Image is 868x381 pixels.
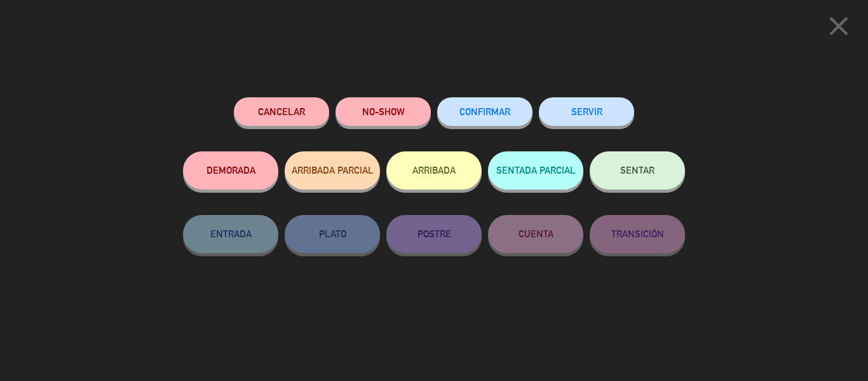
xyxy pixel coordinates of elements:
[823,10,855,42] i: close
[437,97,532,126] button: CONFIRMAR
[459,106,510,117] span: CONFIRMAR
[386,151,482,190] button: ARRIBADA
[285,215,380,253] button: PLATO
[590,215,685,253] button: TRANSICIÓN
[183,151,278,190] button: DEMORADA
[539,97,634,126] button: SERVIR
[183,215,278,253] button: ENTRADA
[292,165,374,176] span: ARRIBADA PARCIAL
[285,151,380,190] button: ARRIBADA PARCIAL
[819,10,858,47] button: close
[488,151,583,190] button: SENTADA PARCIAL
[386,215,482,253] button: POSTRE
[234,97,329,126] button: Cancelar
[336,97,431,126] button: NO-SHOW
[620,165,654,176] span: SENTAR
[590,151,685,190] button: SENTAR
[488,215,583,253] button: CUENTA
